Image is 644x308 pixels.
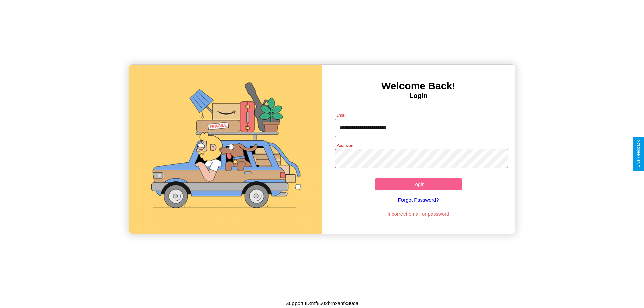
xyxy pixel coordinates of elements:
[332,209,505,219] p: Incorrect email or password
[322,92,515,100] h4: Login
[336,143,354,148] label: Password
[332,190,505,209] a: Forgot Password?
[336,112,347,118] label: Email
[286,299,359,308] p: Support ID: mf8502brnxanfx30da
[636,140,641,168] div: Give Feedback
[375,178,462,190] button: Login
[129,65,322,234] img: gif
[322,80,515,92] h3: Welcome Back!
